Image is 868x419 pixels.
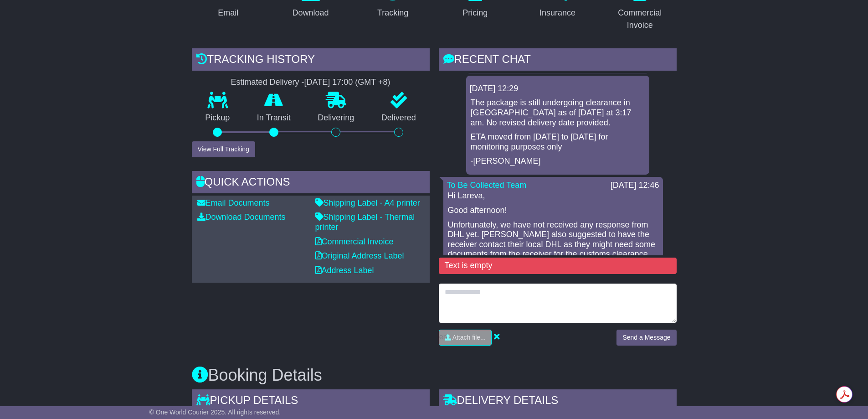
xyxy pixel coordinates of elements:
a: To Be Collected Team [447,181,527,190]
div: Delivery Details [439,389,677,414]
p: Delivered [368,113,430,123]
a: Commercial Invoice [315,237,394,246]
p: Pickup [192,113,244,123]
p: Unfortunately, we have not received any response from DHL yet. [PERSON_NAME] also suggested to ha... [448,220,658,259]
div: Email [218,7,238,19]
span: © One World Courier 2025. All rights reserved. [149,409,281,416]
a: Email Documents [197,198,270,207]
p: Delivering [304,113,368,123]
h3: Booking Details [192,366,677,384]
a: Shipping Label - A4 printer [315,198,420,207]
div: RECENT CHAT [439,48,677,73]
div: Tracking [377,7,408,19]
a: Address Label [315,266,374,275]
p: -[PERSON_NAME] [471,156,645,166]
div: Commercial Invoice [609,7,671,31]
div: Tracking history [192,48,430,73]
p: Good afternoon! [448,206,658,216]
button: Send a Message [616,330,676,346]
div: Quick Actions [192,171,430,196]
p: In Transit [243,113,304,123]
div: Text is empty [439,258,677,274]
a: Download Documents [197,212,286,222]
div: Estimated Delivery - [192,78,430,88]
div: [DATE] 12:46 [611,181,659,191]
div: Pickup Details [192,389,430,414]
div: Pricing [462,7,488,19]
div: [DATE] 12:29 [470,84,646,94]
button: View Full Tracking [192,141,255,157]
div: [DATE] 17:00 (GMT +8) [304,78,390,88]
a: Shipping Label - Thermal printer [315,212,415,232]
div: Download [292,7,329,19]
p: The package is still undergoing clearance in [GEOGRAPHIC_DATA] as of [DATE] at 3:17 am. No revise... [471,98,645,128]
p: ETA moved from [DATE] to [DATE] for monitoring purposes only [471,132,645,152]
p: Hi Lareva, [448,191,658,201]
div: Insurance [539,7,575,19]
a: Original Address Label [315,251,404,260]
